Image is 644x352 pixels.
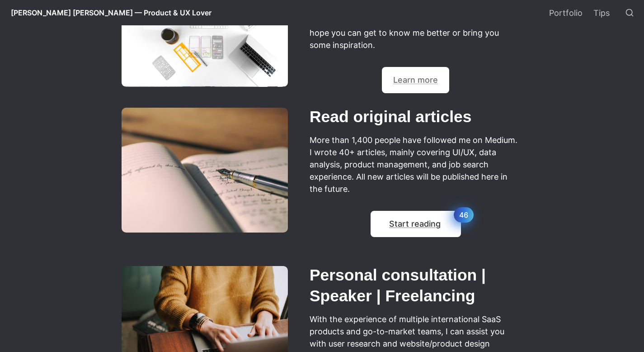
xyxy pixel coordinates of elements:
h2: Personal consultation | Speaker | Freelancing [309,263,523,308]
h2: Read original articles [309,105,523,128]
p: Check out my past works, including product management, product design, and data analysis. I hope ... [309,1,523,52]
p: More than 1,400 people have followed me on Medium. I wrote 40+ articles, mainly covering UI/UX, d... [309,133,523,196]
img: image [122,108,288,233]
a: Learn more [393,75,438,85]
a: Start reading [389,219,441,228]
span: [PERSON_NAME] [PERSON_NAME] — Product & UX Lover [11,8,212,17]
p: With the experience of multiple international SaaS products and go-to-market teams, I can assist ... [309,312,523,351]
